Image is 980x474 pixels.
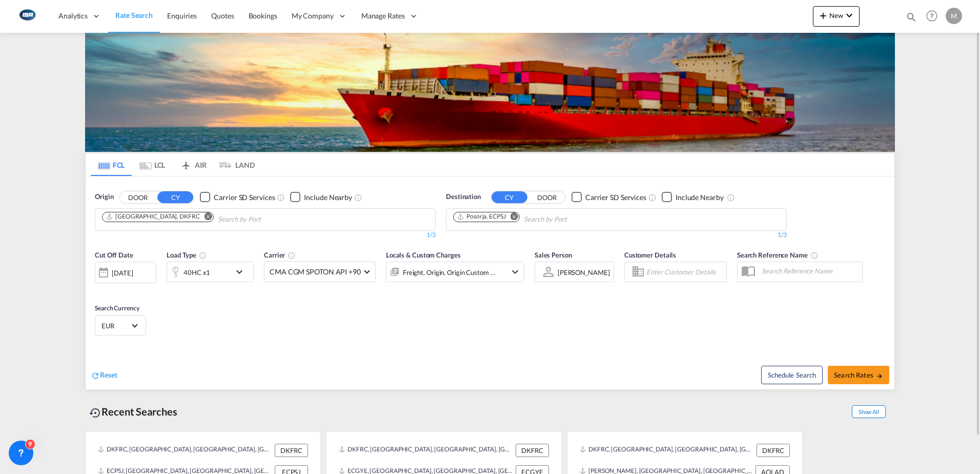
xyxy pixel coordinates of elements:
button: Note: By default Schedule search will only considerorigin ports, destination ports and cut off da... [761,366,823,384]
div: [PERSON_NAME] [558,268,610,276]
div: DKFRC, Fredericia, Denmark, Northern Europe, Europe [98,444,272,457]
button: Remove [198,212,213,223]
div: Help [923,7,946,26]
span: Help [923,7,941,25]
span: Search Rates [834,371,883,379]
div: Fredericia, DKFRC [106,212,200,221]
input: Chips input. [218,211,315,228]
input: Chips input. [524,211,621,228]
span: EUR [101,321,130,330]
div: DKFRC, Fredericia, Denmark, Northern Europe, Europe [580,444,754,457]
span: CMA CGM SPOTON API +90 [270,267,361,277]
md-icon: Unchecked: Ignores neighbouring ports when fetching rates.Checked : Includes neighbouring ports w... [727,193,735,202]
md-checkbox: Checkbox No Ink [200,192,275,203]
button: icon-plus 400-fgNewicon-chevron-down [813,6,860,27]
div: Freight Origin Origin Custom Factory Stuffingicon-chevron-down [386,262,524,282]
span: Enquiries [167,11,197,20]
div: DKFRC, Fredericia, Denmark, Northern Europe, Europe [339,444,513,457]
span: New [817,11,855,19]
md-pagination-wrapper: Use the left and right arrow keys to navigate between tabs [91,153,255,176]
input: Enter Customer Details [646,264,723,280]
span: Show All [852,405,886,418]
md-tab-item: AIR [173,153,214,176]
div: Freight Origin Origin Custom Factory Stuffing [403,265,496,280]
img: 1aa151c0c08011ec8d6f413816f9a227.png [15,5,38,28]
button: Search Ratesicon-arrow-right [828,366,889,384]
button: DOOR [120,191,156,203]
md-tab-item: LCL [132,153,173,176]
div: Carrier SD Services [214,192,275,203]
div: OriginDOOR CY Checkbox No InkUnchecked: Search for CY (Container Yard) services for all selected ... [86,176,894,389]
md-checkbox: Checkbox No Ink [662,192,724,203]
md-tab-item: FCL [91,153,132,176]
md-checkbox: Checkbox No Ink [571,192,646,203]
span: Analytics [58,11,88,21]
div: DKFRC [275,444,308,457]
div: [DATE] [95,262,156,283]
span: Bookings [249,11,277,20]
md-icon: Unchecked: Search for CY (Container Yard) services for all selected carriers.Checked : Search for... [277,193,285,202]
div: Include Nearby [304,192,352,203]
md-icon: icon-arrow-right [876,372,883,380]
div: Press delete to remove this chip. [457,212,508,221]
div: icon-magnify [906,11,917,27]
button: CY [492,191,527,203]
md-icon: icon-magnify [906,11,917,23]
div: Carrier SD Services [585,192,646,203]
div: M [946,8,962,24]
md-checkbox: Checkbox No Ink [290,192,352,203]
md-icon: icon-refresh [91,371,100,380]
div: 1/3 [95,231,436,240]
span: Origin [95,192,113,202]
md-icon: icon-chevron-down [843,9,855,22]
span: Rate Search [115,11,153,19]
span: Sales Person [535,251,572,259]
md-select: Sales Person: Martin Kring [557,265,611,280]
md-icon: icon-information-outline [199,251,207,260]
span: Destination [446,192,481,202]
div: 40HC x1icon-chevron-down [167,262,254,282]
button: CY [157,191,193,203]
md-tab-item: LAND [214,153,255,176]
md-datepicker: Select [95,282,103,296]
md-icon: Unchecked: Ignores neighbouring ports when fetching rates.Checked : Includes neighbouring ports w... [354,193,362,202]
span: Carrier [264,251,296,259]
md-icon: icon-airplane [180,159,192,167]
span: Search Currency [95,304,139,312]
md-icon: Your search will be saved by the below given name [810,251,819,260]
span: My Company [292,11,334,21]
md-icon: icon-plus 400-fg [817,9,829,22]
div: [DATE] [112,268,133,278]
span: Locals & Custom Charges [386,251,461,259]
md-chips-wrap: Chips container. Use arrow keys to select chips. [452,209,625,228]
div: Posorja, ECPSJ [457,212,506,221]
input: Search Reference Name [757,263,862,279]
span: Customer Details [624,251,676,259]
md-icon: icon-backup-restore [89,407,101,419]
div: 1/3 [446,231,787,240]
button: Remove [504,212,519,223]
div: Include Nearby [676,192,724,203]
span: Manage Rates [361,11,405,21]
md-icon: icon-chevron-down [509,266,521,278]
md-icon: icon-chevron-down [233,266,251,278]
md-chips-wrap: Chips container. Use arrow keys to select chips. [100,209,319,228]
button: DOOR [529,191,565,203]
div: icon-refreshReset [91,370,117,381]
span: Cut Off Date [95,251,133,259]
span: Search Reference Name [737,251,819,259]
img: LCL+%26+FCL+BACKGROUND.png [85,33,895,152]
md-icon: The selected Trucker/Carrierwill be displayed in the rate results If the rates are from another f... [288,251,296,260]
span: Quotes [211,11,234,20]
span: Reset [100,370,117,379]
md-select: Select Currency: € EUREuro [100,318,140,333]
span: Load Type [167,251,207,259]
div: DKFRC [757,444,790,457]
div: DKFRC [516,444,549,457]
div: 40HC x1 [183,265,210,280]
div: Press delete to remove this chip. [106,212,202,221]
md-icon: Unchecked: Search for CY (Container Yard) services for all selected carriers.Checked : Search for... [648,193,657,202]
div: Recent Searches [85,400,181,423]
